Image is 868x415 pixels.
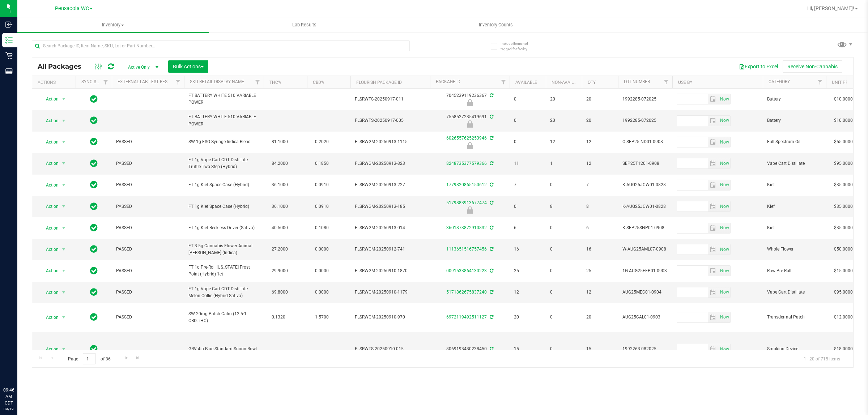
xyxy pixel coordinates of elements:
[586,203,614,210] span: 8
[429,99,511,106] div: Newly Received
[59,223,68,233] span: select
[90,158,98,168] span: In Sync
[622,138,668,145] span: O-SEP25IND01-0908
[38,80,73,85] div: Actions
[767,138,822,145] span: Full Spectrum Oil
[708,180,718,190] span: select
[718,223,730,233] span: select
[446,225,487,230] a: 3601873872910832
[769,79,790,84] a: Category
[311,287,332,298] span: 0.0000
[168,60,208,73] button: Bulk Actions
[550,224,578,231] span: 0
[830,266,859,276] span: $15.00000
[268,137,292,147] span: 81.1000
[62,353,116,364] span: Page of 36
[718,287,731,298] span: Set Current date
[718,223,731,233] span: Set Current date
[552,80,584,85] a: Non-Available
[489,268,493,273] span: Sync from Compliance System
[173,64,204,69] span: Bulk Actions
[133,353,143,363] a: Go to the last page
[268,266,292,276] span: 29.9000
[830,244,859,254] span: $50.00000
[550,268,578,274] span: 0
[622,160,668,167] span: SEP25T1201-0908
[550,96,578,103] span: 20
[116,268,180,274] span: PASSED
[5,68,13,75] inline-svg: Reports
[313,80,324,85] a: CBD%
[622,117,668,124] span: 1992285-072025
[90,94,98,104] span: In Sync
[767,289,822,296] span: Vape Cart Distillate
[436,79,460,84] a: Package ID
[550,246,578,253] span: 0
[718,137,731,147] span: Set Current date
[39,180,59,190] span: Action
[622,181,668,188] span: K-AUG25JCW01-0828
[39,223,59,233] span: Action
[550,160,578,167] span: 1
[586,224,614,231] span: 6
[830,137,859,147] span: $55.00000
[400,17,591,33] a: Inventory Counts
[489,315,493,320] span: Sync from Compliance System
[830,180,859,190] span: $35.00000
[622,268,668,274] span: 1G-AUG25FFP01-0903
[767,246,822,253] span: Whole Flower
[311,223,332,233] span: 0.1080
[356,80,402,85] a: Flourish Package ID
[660,76,672,88] a: Filter
[708,287,718,298] span: select
[767,96,822,103] span: Battery
[708,116,718,126] span: select
[429,120,511,128] div: Newly Received
[830,287,859,298] span: $95.00000
[514,246,541,253] span: 16
[718,312,730,322] span: select
[586,346,614,352] span: 15
[81,79,109,84] a: Sync Status
[90,244,98,254] span: In Sync
[446,136,487,141] a: 6026557625253946
[622,346,668,352] span: 1992263-082025
[355,289,426,296] span: FLSRWGM-20250910-1179
[90,287,98,297] span: In Sync
[311,201,332,212] span: 0.0910
[39,287,59,298] span: Action
[39,266,59,276] span: Action
[118,79,174,84] a: External Lab Test Result
[514,96,541,103] span: 0
[311,180,332,190] span: 0.0910
[586,268,614,274] span: 25
[708,266,718,276] span: select
[116,246,180,253] span: PASSED
[489,346,493,351] span: Sync from Compliance System
[268,312,289,322] span: 0.1320
[39,201,59,211] span: Action
[718,158,731,169] span: Set Current date
[39,312,59,322] span: Action
[586,138,614,145] span: 12
[586,160,614,167] span: 12
[429,346,511,352] div: 8069193430238450
[355,268,426,274] span: FLSRWGM-20250910-1870
[718,201,730,211] span: select
[550,117,578,124] span: 20
[830,94,859,104] span: $10.00000
[830,223,859,233] span: $35.00000
[429,142,511,149] div: Newly Received
[32,40,410,51] input: Search Package ID, Item Name, SKU, Lot or Part Number...
[718,115,731,126] span: Set Current date
[90,223,98,233] span: In Sync
[550,181,578,188] span: 0
[622,224,668,231] span: K-SEP25SNP01-0908
[830,201,859,212] span: $35.00000
[718,266,730,276] span: select
[90,115,98,125] span: In Sync
[59,137,68,147] span: select
[489,225,493,230] span: Sync from Compliance System
[116,138,180,145] span: PASSED
[489,161,493,166] span: Sync from Compliance System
